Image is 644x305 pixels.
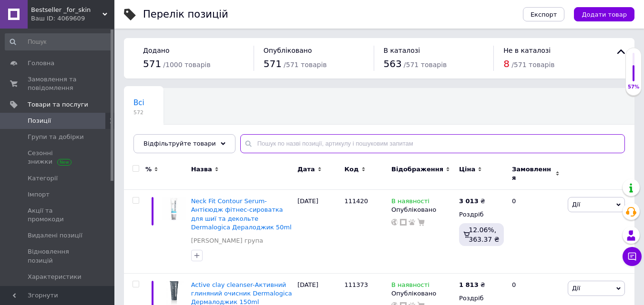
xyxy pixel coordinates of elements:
[344,197,368,205] span: 111420
[295,190,342,274] div: [DATE]
[459,281,485,289] div: ₴
[28,149,88,166] span: Сезонні знижки
[506,190,565,274] div: 0
[28,247,88,265] span: Відновлення позицій
[384,58,402,69] span: 563
[240,134,625,153] input: Пошук по назві позиції, артикулу і пошуковим запитам
[523,7,565,21] button: Експорт
[391,165,443,174] span: Відображення
[626,84,641,90] div: 57%
[143,58,161,69] span: 571
[264,47,312,54] span: Опубліковано
[143,140,216,147] span: Відфільтруйте товари
[143,47,169,54] span: Додано
[28,59,54,68] span: Головна
[264,58,282,69] span: 571
[503,47,551,54] span: Не в каталозі
[162,281,186,305] img: Active clay cleanser-активный глиняный очиститель Dermalogica Дермалоджик 150ml
[133,109,144,116] span: 572
[28,100,88,109] span: Товари та послуги
[297,165,315,174] span: Дата
[469,226,499,243] span: 12.06%, 363.37 ₴
[28,190,50,199] span: Імпорт
[31,14,114,23] div: Ваш ID: 4069609
[163,61,210,69] span: / 1000 товарів
[143,10,228,20] div: Перелік позицій
[391,197,429,207] span: В наявності
[459,197,485,206] div: ₴
[503,58,510,69] span: 8
[511,61,554,69] span: / 571 товарів
[572,201,580,208] span: Дії
[145,165,152,174] span: %
[28,133,84,141] span: Групи та добірки
[384,47,420,54] span: В каталозі
[191,236,263,245] a: [PERSON_NAME] група
[531,11,557,18] span: Експорт
[28,231,82,240] span: Видалені позиції
[459,294,504,303] div: Роздріб
[623,247,642,266] button: Чат з покупцем
[28,117,51,125] span: Позиції
[404,61,447,69] span: / 571 товарів
[572,285,580,292] span: Дії
[459,210,504,219] div: Роздріб
[133,98,144,107] span: Всі
[391,281,429,291] span: В наявності
[162,197,186,221] img: Neck Fit Contour Serum-Антиейдж фитнес-сыворотка для шеи и декольте Dermalogica Дералоджик 50ml
[191,165,212,174] span: Назва
[391,289,454,298] div: Опубліковано
[28,75,88,92] span: Замовлення та повідомлення
[28,273,82,281] span: Характеристики
[459,281,479,288] b: 1 813
[31,6,102,14] span: Bestseller _for_skin
[284,61,327,69] span: / 571 товарів
[574,7,634,21] button: Додати товар
[391,206,454,214] div: Опубліковано
[344,281,368,288] span: 111373
[459,197,479,205] b: 3 013
[5,33,112,50] input: Пошук
[459,165,475,174] span: Ціна
[28,174,58,183] span: Категорії
[512,165,553,182] span: Замовлення
[191,197,292,231] a: Neck Fit Contour Serum-Антієюдж фітнес-сироватка для шиї та декольте Dermalogica Дералоджик 50ml
[28,207,88,224] span: Акції та промокоди
[344,165,358,174] span: Код
[582,11,627,18] span: Додати товар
